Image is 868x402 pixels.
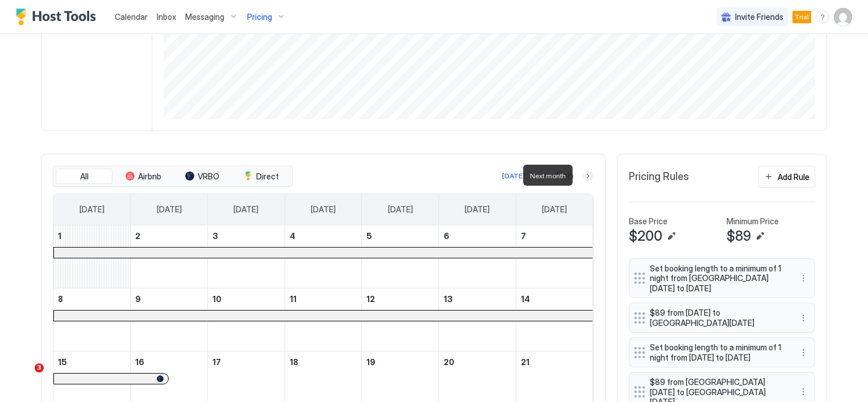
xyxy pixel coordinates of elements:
a: Tuesday [222,194,270,225]
span: 17 [212,357,221,367]
div: menu [796,311,810,325]
a: Thursday [377,194,424,225]
div: menu [796,271,810,285]
span: 16 [135,357,144,367]
a: February 21, 2026 [516,351,593,372]
span: $89 [727,228,751,245]
button: VRBO [174,169,231,185]
a: Saturday [531,194,578,225]
a: February 20, 2026 [439,351,516,372]
button: More options [796,311,810,325]
td: February 6, 2026 [439,225,516,288]
a: Monday [145,194,193,225]
span: Trial [795,12,809,22]
span: 21 [521,357,529,367]
a: Host Tools Logo [16,9,101,26]
a: February 15, 2026 [53,351,130,372]
a: February 9, 2026 [131,288,207,309]
button: Edit [753,229,767,243]
a: February 19, 2026 [362,351,439,372]
a: Calendar [115,11,148,23]
button: Edit [665,229,678,243]
button: [DATE] [500,169,527,183]
span: 7 [521,231,526,241]
span: $200 [629,228,662,245]
a: February 10, 2026 [208,288,285,309]
span: $89 from [DATE] to [GEOGRAPHIC_DATA][DATE] [650,308,785,328]
span: 19 [366,357,375,367]
a: February 4, 2026 [285,225,362,246]
span: 5 [366,231,372,241]
button: Airbnb [115,169,172,185]
span: 3 [212,231,218,241]
button: More options [796,271,810,285]
td: February 3, 2026 [207,225,285,288]
div: Add Rule [778,171,809,183]
a: February 3, 2026 [208,225,285,246]
button: All [56,169,112,185]
span: [DATE] [542,204,567,215]
span: Messaging [185,12,224,22]
button: Direct [233,169,290,185]
a: February 14, 2026 [516,288,593,309]
span: [DATE] [388,204,413,215]
span: Invite Friends [735,12,783,22]
span: 1 [58,231,61,241]
button: Add Rule [758,166,815,188]
a: February 8, 2026 [53,288,130,309]
span: 15 [58,357,67,367]
span: 3 [35,363,44,372]
a: February 6, 2026 [439,225,516,246]
a: February 1, 2026 [53,225,130,246]
td: February 8, 2026 [53,288,131,351]
span: Airbnb [138,171,161,182]
span: Pricing [247,12,272,22]
a: Sunday [68,194,116,225]
td: February 5, 2026 [362,225,439,288]
span: 8 [58,294,63,304]
span: Inbox [157,12,176,22]
span: 14 [521,294,530,304]
td: February 2, 2026 [131,225,208,288]
span: 9 [135,294,141,304]
td: February 13, 2026 [439,288,516,351]
td: February 12, 2026 [362,288,439,351]
span: [DATE] [157,204,182,215]
a: February 11, 2026 [285,288,362,309]
span: 18 [290,357,298,367]
span: 6 [444,231,449,241]
td: February 11, 2026 [285,288,362,351]
button: More options [796,346,810,359]
iframe: Intercom live chat [11,363,39,391]
td: February 10, 2026 [207,288,285,351]
span: Next month [530,171,566,180]
td: February 4, 2026 [285,225,362,288]
a: February 18, 2026 [285,351,362,372]
a: February 17, 2026 [208,351,285,372]
span: Minimum Price [727,216,779,227]
a: Friday [453,194,501,225]
a: February 7, 2026 [516,225,593,246]
span: VRBO [198,171,219,182]
button: More options [796,385,810,399]
a: February 5, 2026 [362,225,439,246]
div: User profile [834,8,852,26]
span: 10 [212,294,222,304]
td: February 9, 2026 [131,288,208,351]
span: Direct [256,171,279,182]
span: 11 [290,294,297,304]
span: 12 [366,294,375,304]
span: Set booking length to a minimum of 1 night from [GEOGRAPHIC_DATA][DATE] to [DATE] [650,263,785,294]
div: menu [816,10,829,24]
div: menu [796,346,810,359]
a: Inbox [157,11,176,23]
a: February 2, 2026 [131,225,207,246]
button: Next month [582,170,594,182]
td: February 14, 2026 [516,288,593,351]
td: February 1, 2026 [53,225,131,288]
span: 4 [290,231,295,241]
span: Calendar [115,12,148,22]
span: 20 [444,357,454,367]
span: [DATE] [465,204,490,215]
span: 2 [135,231,140,241]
